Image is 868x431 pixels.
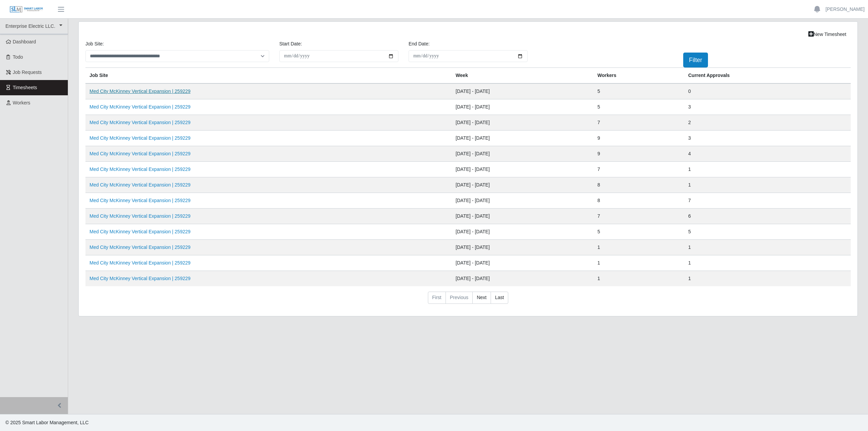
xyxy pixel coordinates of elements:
[593,224,684,240] td: 5
[452,224,593,240] td: [DATE] - [DATE]
[593,68,684,84] th: Workers
[593,162,684,177] td: 7
[452,99,593,115] td: [DATE] - [DATE]
[684,209,851,224] td: 6
[452,131,593,146] td: [DATE] - [DATE]
[452,240,593,255] td: [DATE] - [DATE]
[593,177,684,193] td: 8
[684,162,851,177] td: 1
[683,53,708,67] button: Filter
[804,28,851,40] a: New Timesheet
[90,182,191,188] a: Med City McKinney Vertical Expansion | 259229
[85,292,851,309] nav: pagination
[90,135,191,141] a: Med City McKinney Vertical Expansion | 259229
[593,209,684,224] td: 7
[90,151,191,156] a: Med City McKinney Vertical Expansion | 259229
[684,99,851,115] td: 3
[452,177,593,193] td: [DATE] - [DATE]
[90,260,191,266] a: Med City McKinney Vertical Expansion | 259229
[684,193,851,209] td: 7
[593,193,684,209] td: 8
[684,255,851,271] td: 1
[90,198,191,203] a: Med City McKinney Vertical Expansion | 259229
[452,193,593,209] td: [DATE] - [DATE]
[684,224,851,240] td: 5
[9,6,43,13] img: SLM Logo
[684,146,851,162] td: 4
[90,213,191,219] a: Med City McKinney Vertical Expansion | 259229
[90,229,191,234] a: Med City McKinney Vertical Expansion | 259229
[90,166,191,172] a: Med City McKinney Vertical Expansion | 259229
[452,255,593,271] td: [DATE] - [DATE]
[684,115,851,131] td: 2
[593,131,684,146] td: 9
[90,244,191,250] a: Med City McKinney Vertical Expansion | 259229
[409,40,430,47] label: End Date:
[452,162,593,177] td: [DATE] - [DATE]
[452,68,593,84] th: Week
[593,99,684,115] td: 5
[684,271,851,287] td: 1
[279,40,302,47] label: Start Date:
[85,40,104,47] label: job site:
[90,89,191,94] a: Med City McKinney Vertical Expansion | 259229
[452,209,593,224] td: [DATE] - [DATE]
[491,292,508,304] a: Last
[90,120,191,125] a: Med City McKinney Vertical Expansion | 259229
[593,146,684,162] td: 9
[13,100,31,105] span: Workers
[593,255,684,271] td: 1
[684,177,851,193] td: 1
[13,54,23,60] span: Todo
[5,420,88,425] span: © 2025 Smart Labor Management, LLC
[472,292,491,304] a: Next
[452,146,593,162] td: [DATE] - [DATE]
[452,83,593,99] td: [DATE] - [DATE]
[684,68,851,84] th: Current Approvals
[684,131,851,146] td: 3
[826,6,865,13] a: [PERSON_NAME]
[13,39,36,44] span: Dashboard
[452,271,593,287] td: [DATE] - [DATE]
[13,70,42,75] span: Job Requests
[593,115,684,131] td: 7
[593,271,684,287] td: 1
[85,68,452,84] th: job site
[593,240,684,255] td: 1
[13,85,37,90] span: Timesheets
[90,276,191,281] a: Med City McKinney Vertical Expansion | 259229
[684,240,851,255] td: 1
[684,83,851,99] td: 0
[90,104,191,110] a: Med City McKinney Vertical Expansion | 259229
[452,115,593,131] td: [DATE] - [DATE]
[593,83,684,99] td: 5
